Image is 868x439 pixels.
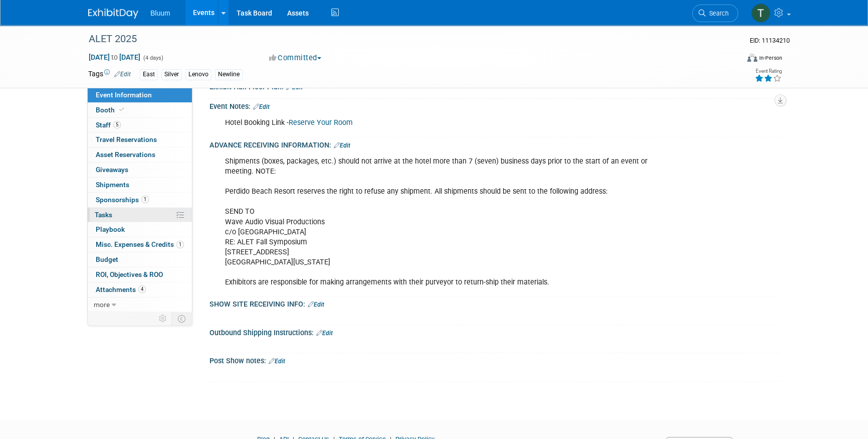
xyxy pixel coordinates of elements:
[755,69,782,74] div: Event Rating
[96,166,128,174] span: Giveaways
[88,148,192,162] a: Asset Reservations
[88,9,138,19] img: ExhibitDay
[88,208,192,222] a: Tasks
[706,10,729,17] span: Search
[308,301,324,308] a: Edit
[218,152,670,292] div: Shipments (boxes, packages, etc.) should not arrive at the hotel more than 7 (seven) business day...
[88,163,192,177] a: Giveaways
[692,5,738,22] a: Search
[209,353,780,366] div: Post Show notes:
[88,193,192,207] a: Sponsorships1
[96,91,152,99] span: Event Information
[747,54,757,62] img: Format-Inperson.png
[96,270,163,278] span: ROI, Objectives & ROO
[88,267,192,282] a: ROI, Objectives & ROO
[142,55,163,61] span: (4 days)
[88,53,141,62] span: [DATE] [DATE]
[218,113,670,133] div: Hotel Booking Link -
[176,241,184,248] span: 1
[88,132,192,147] a: Travel Reservations
[759,54,782,62] div: In-Person
[113,121,121,128] span: 5
[316,330,333,337] a: Edit
[85,30,723,48] div: ALET 2025
[141,196,149,203] span: 1
[95,211,112,219] span: Tasks
[119,107,124,112] i: Booth reservation complete
[88,178,192,192] a: Shipments
[96,106,126,114] span: Booth
[94,301,110,309] span: more
[138,285,146,293] span: 4
[96,181,129,189] span: Shipments
[96,121,121,129] span: Staff
[96,240,184,248] span: Misc. Expenses & Credits
[172,312,192,325] td: Toggle Event Tabs
[154,312,172,325] td: Personalize Event Tab Strip
[88,237,192,252] a: Misc. Expenses & Credits1
[150,9,170,17] span: Bluum
[253,103,270,110] a: Edit
[209,325,780,338] div: Outbound Shipping Instructions:
[161,69,182,80] div: Silver
[88,88,192,102] a: Event Information
[289,118,353,127] a: Reserve Your Room
[96,196,149,204] span: Sponsorships
[185,69,211,80] div: Lenovo
[96,135,157,143] span: Travel Reservations
[215,69,243,80] div: Newline
[110,53,119,61] span: to
[269,358,285,365] a: Edit
[88,118,192,132] a: Staff5
[209,137,780,151] div: ADVANCE RECEIVING INFORMATION:
[209,99,780,112] div: Event Notes:
[209,297,780,310] div: SHOW SITE RECEIVING INFO:
[96,225,125,233] span: Playbook
[96,255,118,263] span: Budget
[679,52,782,67] div: Event Format
[96,151,155,159] span: Asset Reservations
[88,103,192,117] a: Booth
[266,53,325,63] button: Committed
[88,69,131,80] td: Tags
[88,252,192,267] a: Budget
[88,298,192,312] a: more
[114,71,131,78] a: Edit
[140,69,158,80] div: East
[750,37,790,44] span: Event ID: 11134210
[88,282,192,297] a: Attachments4
[334,142,350,149] a: Edit
[88,222,192,237] a: Playbook
[751,4,770,23] img: Taylor Bradley
[96,285,146,294] span: Attachments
